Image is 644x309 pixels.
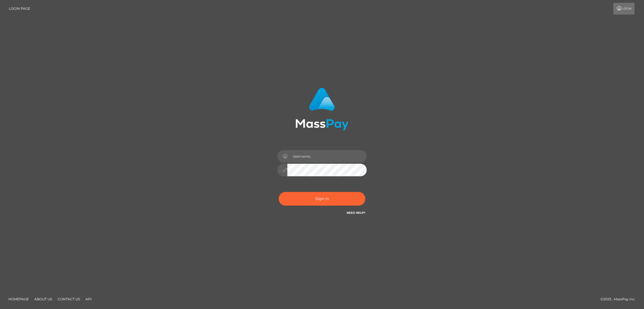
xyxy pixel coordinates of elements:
a: Login [613,3,634,15]
a: Need Help? [347,211,365,215]
button: Sign in [279,192,365,206]
input: Username... [287,150,367,163]
a: Login Page [9,3,30,15]
a: Homepage [6,295,31,303]
img: MassPay Login [295,88,349,130]
a: API [83,295,94,303]
a: Contact Us [55,295,82,303]
div: © 2025 , MassPay Inc. [600,296,640,302]
a: About Us [32,295,54,303]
